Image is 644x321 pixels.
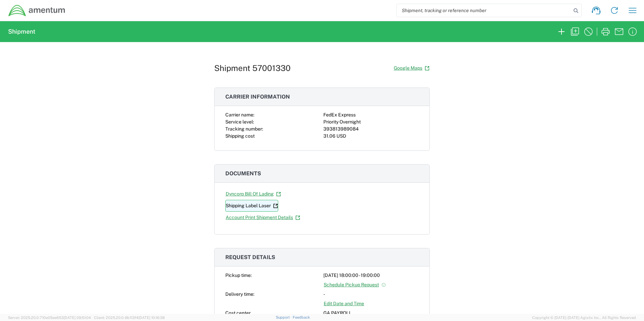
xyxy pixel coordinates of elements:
[225,112,254,117] span: Carrier name:
[94,316,165,320] span: Client: 2025.20.0-8b113f4
[225,212,300,223] a: Account Print Shipment Details
[8,4,66,17] img: dyncorp
[225,133,255,139] span: Shipping cost
[225,310,251,316] span: Cost center
[225,94,290,100] span: Carrier information
[225,291,254,297] span: Delivery time:
[323,291,419,298] div: -
[323,133,419,140] div: 31.06 USD
[138,316,165,320] span: [DATE] 10:16:38
[323,118,419,126] div: Priority Overnight
[532,315,636,321] span: Copyright © [DATE]-[DATE] Agistix Inc., All Rights Reserved
[323,279,386,291] a: Schedule Pickup Request
[323,298,364,310] a: Edit Date and Time
[323,111,419,118] div: FedEx Express
[8,28,35,36] h2: Shipment
[393,62,430,74] a: Google Maps
[225,273,252,278] span: Pickup time:
[64,316,91,320] span: [DATE] 09:51:04
[323,310,419,317] div: GA PAYROLL
[214,63,291,73] h1: Shipment 57001330
[225,200,278,212] a: Shipping Label Laser
[293,315,310,319] a: Feedback
[225,119,254,124] span: Service level:
[225,254,275,260] span: Request details
[323,126,419,133] div: 393813989084
[225,170,261,177] span: Documents
[323,272,419,279] div: [DATE] 18:00:00 - 19:00:00
[8,316,91,320] span: Server: 2025.20.0-710e05ee653
[276,315,293,319] a: Support
[397,4,571,17] input: Shipment, tracking or reference number
[225,126,263,132] span: Tracking number:
[225,188,281,200] a: Dyncorp Bill Of Lading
